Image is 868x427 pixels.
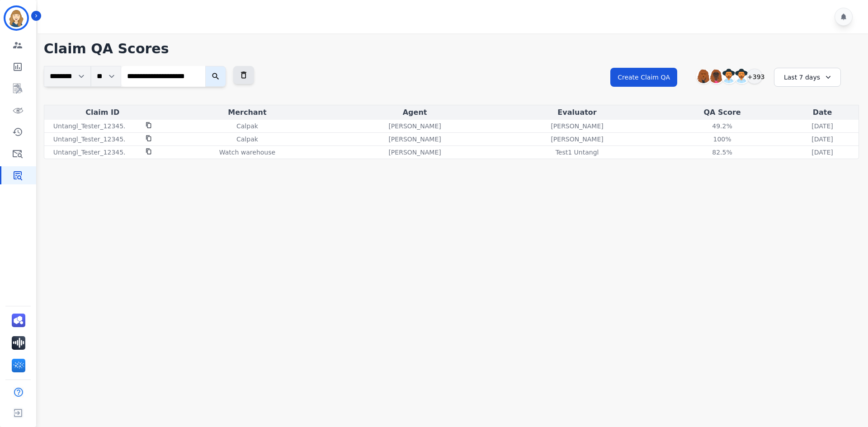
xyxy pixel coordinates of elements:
p: Untangl_Tester_12345. [53,122,126,131]
p: [DATE] [811,148,833,157]
div: Date [788,107,857,118]
div: QA Score [660,107,784,118]
div: Claim ID [46,107,159,118]
div: 100% [702,135,743,144]
p: [PERSON_NAME] [551,135,603,144]
div: 82.5% [702,148,743,157]
p: [PERSON_NAME] [388,148,441,157]
h1: Claim QA Scores [44,41,859,57]
p: Untangl_Tester_12345. [53,135,126,144]
p: Untangl_Tester_12345. [53,148,126,157]
p: [DATE] [811,135,833,144]
p: [PERSON_NAME] [388,135,441,144]
div: Last 7 days [774,68,841,87]
div: Merchant [163,107,332,118]
button: Create Claim QA [610,68,677,87]
p: Watch warehouse [219,148,275,157]
p: [PERSON_NAME] [551,122,603,131]
p: [PERSON_NAME] [388,122,441,131]
div: 49.2% [702,122,743,131]
div: +393 [747,69,762,84]
p: Test1 Untangl [556,148,599,157]
p: Calpak [236,122,258,131]
p: Calpak [236,135,258,144]
div: Evaluator [498,107,656,118]
div: Agent [335,107,494,118]
p: [DATE] [811,122,833,131]
img: Bordered avatar [5,7,27,29]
